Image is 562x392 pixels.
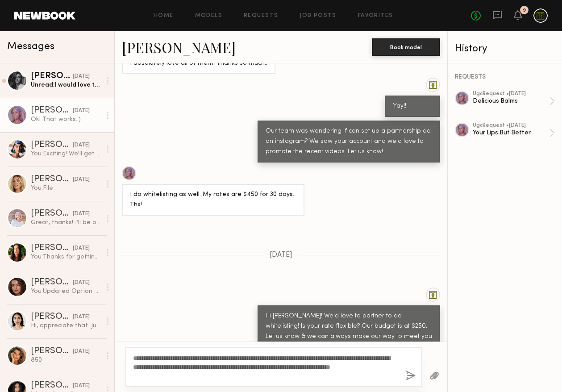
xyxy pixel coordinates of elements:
[473,91,555,112] a: ugcRequest •[DATE]Delicious Balms
[122,38,236,57] a: [PERSON_NAME]
[31,381,73,390] div: [PERSON_NAME]
[73,313,90,321] div: [DATE]
[31,115,101,124] div: Ok! That works.:)
[358,13,393,19] a: Favorites
[73,279,90,287] div: [DATE]
[372,38,440,56] button: Book model
[31,313,73,321] div: [PERSON_NAME]
[31,141,73,150] div: [PERSON_NAME]
[31,278,73,287] div: [PERSON_NAME]
[73,141,90,150] div: [DATE]
[31,356,101,364] div: 850
[31,244,73,253] div: [PERSON_NAME]
[31,347,73,356] div: [PERSON_NAME]
[73,382,90,390] div: [DATE]
[31,106,73,115] div: [PERSON_NAME]
[455,44,555,54] div: History
[31,81,101,89] div: Unread: I would love too! Thank you for the opportunity to work together again! :) Here is my shi...
[73,72,90,81] div: [DATE]
[130,58,267,69] div: I absolutely love all of them! Thanks so much!!
[473,123,555,143] a: ugcRequest •[DATE]Your Lips But Better
[130,190,296,210] div: I do whitelisting as well. My rates are $450 for 30 days. Thx!
[473,123,550,129] div: ugc Request • [DATE]
[266,311,432,352] div: Hi [PERSON_NAME]! We'd love to partner to do whitelisting! Is your rate flexible? Our budget is a...
[31,218,101,227] div: Great, thanks! I’ll be out of cell service here and there but will check messages whenever I have...
[31,209,73,218] div: [PERSON_NAME]
[393,101,432,112] div: Yay!!
[31,150,101,158] div: You: Exciting! We'll get a package headed your way.
[523,8,526,13] div: 9
[372,43,440,50] a: Book model
[455,74,555,80] div: REQUESTS
[31,72,73,81] div: [PERSON_NAME]
[31,287,101,296] div: You: Updated Option Request
[31,175,73,184] div: [PERSON_NAME]
[266,126,432,157] div: Our team was wondering if can set up a partnership ad on instagram? We saw your account and we'd ...
[73,347,90,356] div: [DATE]
[195,13,222,19] a: Models
[473,91,550,97] div: ugc Request • [DATE]
[270,251,292,259] span: [DATE]
[73,175,90,184] div: [DATE]
[473,129,550,137] div: Your Lips But Better
[73,244,90,253] div: [DATE]
[73,210,90,218] div: [DATE]
[473,97,550,105] div: Delicious Balms
[154,13,174,19] a: Home
[31,321,101,330] div: Hi, appreciate that. Just confirmed it :)
[31,253,101,261] div: You: Thanks for getting back to us! We'll keep you in mind for the next one! xx
[7,42,54,52] span: Messages
[31,184,101,192] div: You: File
[300,13,337,19] a: Job Posts
[244,13,278,19] a: Requests
[73,107,90,115] div: [DATE]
